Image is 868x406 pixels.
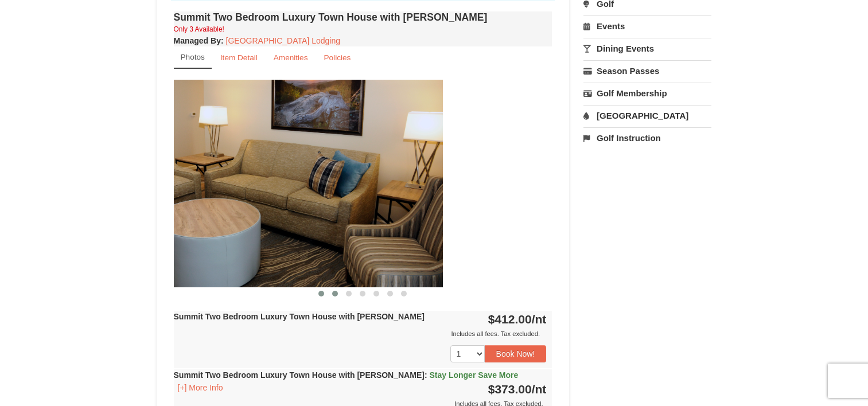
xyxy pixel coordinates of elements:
[174,25,224,33] small: Only 3 Available!
[226,36,340,45] a: [GEOGRAPHIC_DATA] Lodging
[174,328,547,339] div: Includes all fees. Tax excluded.
[583,15,711,37] a: Events
[174,370,519,380] strong: Summit Two Bedroom Luxury Town House with [PERSON_NAME]
[174,36,224,45] strong: :
[274,53,308,62] small: Amenities
[488,313,547,326] strong: $412.00
[64,80,443,287] img: 18876286-202-fb468a36.png
[174,381,227,394] button: [+] More Info
[583,60,711,81] a: Season Passes
[583,38,711,59] a: Dining Events
[266,46,316,69] a: Amenities
[532,313,547,326] span: /nt
[429,370,518,380] span: Stay Longer Save More
[316,46,358,69] a: Policies
[174,46,212,69] a: Photos
[174,11,552,23] h4: Summit Two Bedroom Luxury Town House with [PERSON_NAME]
[583,83,711,104] a: Golf Membership
[220,53,258,62] small: Item Detail
[213,46,265,69] a: Item Detail
[532,382,547,396] span: /nt
[583,105,711,126] a: [GEOGRAPHIC_DATA]
[488,382,532,396] span: $373.00
[174,36,221,45] span: Managed By
[425,370,427,380] span: :
[485,345,547,362] button: Book Now!
[583,127,711,149] a: Golf Instruction
[181,53,205,61] small: Photos
[174,312,425,321] strong: Summit Two Bedroom Luxury Town House with [PERSON_NAME]
[324,53,351,62] small: Policies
